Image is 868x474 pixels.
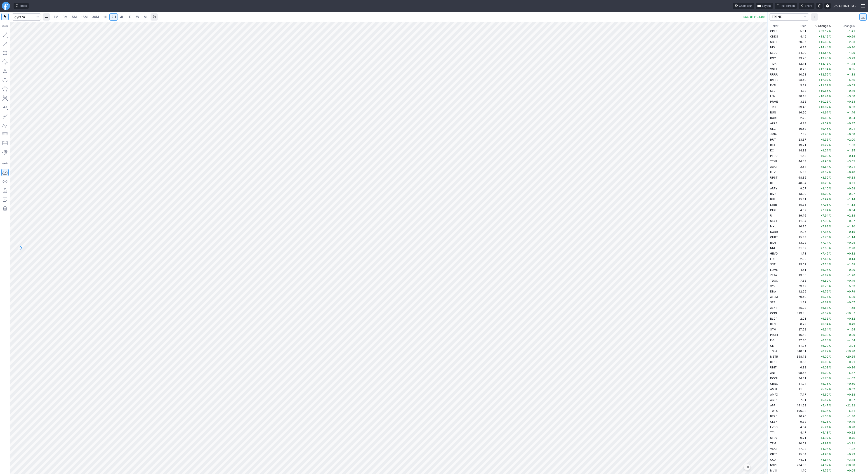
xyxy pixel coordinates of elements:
[787,245,807,251] td: 31.32
[787,191,807,196] td: 13.09
[787,88,807,93] td: 4.78
[1,58,9,66] button: Rotated rectangle
[770,181,774,185] span: BE
[819,89,828,92] span: +10.65
[821,160,828,163] span: +8.95
[787,218,807,224] td: 11.84
[816,3,823,9] button: Toggle dark mode
[1,76,9,84] button: Ellipse
[772,15,802,19] span: TREND
[63,15,68,19] span: 3M
[770,46,775,49] span: NIO
[34,13,40,21] button: Search
[770,257,774,261] span: LDI
[770,241,776,244] span: RIOT
[136,15,139,19] span: W
[819,35,828,38] span: +18.16
[829,57,831,60] span: %
[1,40,9,47] button: Arrow
[770,62,776,65] span: TIGR
[829,181,831,185] span: %
[829,241,831,244] span: %
[81,15,88,19] span: 15M
[118,13,126,21] a: 4H
[90,13,101,21] a: 30M
[101,13,109,21] a: 1H
[821,143,828,147] span: +9.27
[821,241,828,244] span: +7.74
[770,160,777,163] span: TTMI
[821,149,828,152] span: +9.21
[1,22,9,29] button: Measure
[821,176,828,179] span: +8.39
[829,170,831,174] span: %
[829,78,831,82] span: %
[787,131,807,137] td: 7.87
[829,73,831,76] span: %
[818,24,831,28] span: Change %
[1,122,9,129] button: Elliott waves
[770,78,778,82] span: BMNR
[770,225,776,228] span: MXL
[787,213,807,218] td: 39.16
[769,13,809,21] button: portfolio-watchlist-select
[1,67,9,75] button: Triangle
[821,225,828,228] span: +7.92
[859,13,867,21] button: Portfolio watchlist
[829,219,831,223] span: %
[70,13,79,21] a: 5M
[847,225,855,228] span: +1.20
[829,263,831,266] span: %
[770,263,776,266] span: SOFI
[847,111,855,114] span: +1.46
[770,100,778,103] span: PRME
[787,262,807,267] td: 25.02
[821,214,828,217] span: +7.94
[72,15,77,19] span: 5M
[829,257,831,261] span: %
[787,104,807,110] td: 69.48
[111,15,116,19] span: 2H
[787,207,807,213] td: 4.62
[770,208,776,212] span: INDI
[847,57,855,60] span: +3.99
[770,149,774,152] span: KC
[787,61,807,66] td: 12.71
[829,84,831,87] span: %
[770,187,777,190] span: ARRY
[787,66,807,72] td: 8.29
[829,35,831,38] span: %
[829,116,831,120] span: %
[770,192,776,196] span: RIVN
[847,138,855,141] span: +2.00
[770,29,778,33] span: OPEN
[770,246,776,250] span: NNE
[54,15,58,19] span: 1M
[787,55,807,61] td: 33.76
[770,170,776,174] span: HTZ
[819,40,828,44] span: +15.69
[829,132,831,136] span: %
[92,15,99,19] span: 30M
[787,137,807,142] td: 23.37
[739,4,752,8] span: Chart tour
[787,158,807,164] td: 44.43
[1,113,9,120] button: Brush
[847,187,855,190] span: +0.68
[770,24,778,28] div: Ticker
[787,83,807,88] td: 5.19
[847,35,855,38] span: +0.69
[811,13,818,21] button: More
[770,252,778,255] span: GEVO
[819,62,828,65] span: +13.18
[829,94,831,98] span: %
[829,176,831,179] span: %
[821,208,828,212] span: +7.94
[833,4,858,8] span: [DATE] 11:31 PM ET
[14,3,29,9] button: Ideas
[1,160,9,167] button: Drawing mode: Single
[821,111,828,114] span: +9.91
[819,46,828,49] span: +14.44
[847,236,855,239] span: +1.14
[1,205,9,212] button: Remove all autosaved drawings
